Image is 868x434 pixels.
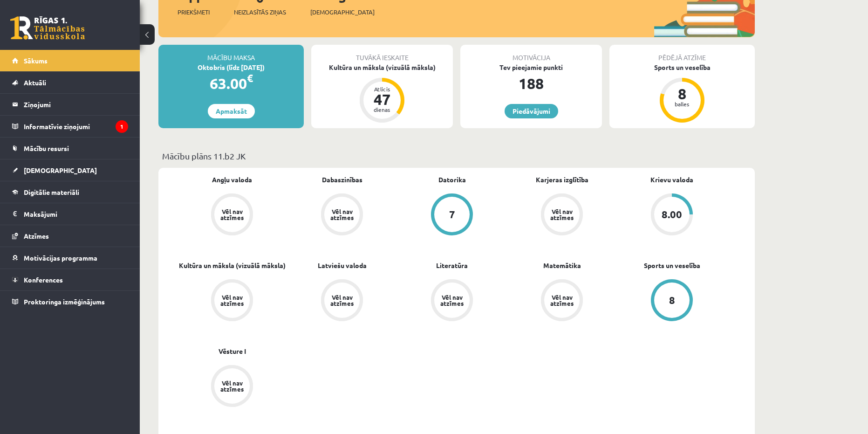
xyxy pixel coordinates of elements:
[329,208,355,220] div: Vēl nav atzīmes
[179,261,286,270] a: Kultūra un māksla (vizuālā māksla)
[507,193,617,237] a: Vēl nav atzīmes
[219,380,245,392] div: Vēl nav atzīmes
[158,72,304,95] div: 63.00
[12,291,128,312] a: Proktoringa izmēģinājums
[460,45,602,62] div: Motivācija
[311,45,453,62] div: Tuvākā ieskaite
[24,94,128,115] legend: Ziņojumi
[287,279,397,323] a: Vēl nav atzīmes
[543,261,581,270] a: Matemātika
[24,144,69,152] span: Mācību resursi
[318,261,367,270] a: Latviešu valoda
[24,166,97,174] span: [DEMOGRAPHIC_DATA]
[24,203,128,225] legend: Maksājumi
[12,94,128,115] a: Ziņojumi
[397,193,507,237] a: 7
[439,294,465,306] div: Vēl nav atzīmes
[617,193,727,237] a: 8.00
[12,225,128,247] a: Atzīmes
[177,365,287,409] a: Vēl nav atzīmes
[162,150,751,162] p: Mācību plāns 11.b2 JK
[219,346,246,356] a: Vēsture I
[177,193,287,237] a: Vēl nav atzīmes
[609,62,755,124] a: Sports un veselība 8 balles
[505,104,558,118] a: Piedāvājumi
[460,72,602,95] div: 188
[609,62,755,72] div: Sports un veselība
[12,203,128,225] a: Maksājumi
[368,107,396,112] div: dienas
[177,279,287,323] a: Vēl nav atzīmes
[12,181,128,203] a: Digitālie materiāli
[507,279,617,323] a: Vēl nav atzīmes
[368,92,396,107] div: 47
[669,295,675,305] div: 8
[662,209,682,220] div: 8.00
[549,208,575,220] div: Vēl nav atzīmes
[24,254,97,262] span: Motivācijas programma
[668,101,696,107] div: balles
[219,294,245,306] div: Vēl nav atzīmes
[329,294,355,306] div: Vēl nav atzīmes
[24,188,79,196] span: Digitālie materiāli
[24,297,105,306] span: Proktoringa izmēģinājums
[12,50,128,71] a: Sākums
[208,104,255,118] a: Apmaksāt
[24,78,46,87] span: Aktuāli
[397,279,507,323] a: Vēl nav atzīmes
[24,232,49,240] span: Atzīmes
[310,7,375,17] span: [DEMOGRAPHIC_DATA]
[219,208,245,220] div: Vēl nav atzīmes
[178,7,210,17] span: Priekšmeti
[436,261,468,270] a: Literatūra
[234,7,286,17] span: Neizlasītās ziņas
[438,175,466,185] a: Datorika
[247,71,253,85] span: €
[460,62,602,72] div: Tev pieejamie punkti
[158,62,304,72] div: Oktobris (līdz [DATE])
[549,294,575,306] div: Vēl nav atzīmes
[12,116,128,137] a: Informatīvie ziņojumi1
[212,175,252,185] a: Angļu valoda
[158,45,304,62] div: Mācību maksa
[650,175,693,185] a: Krievu valoda
[322,175,362,185] a: Dabaszinības
[10,16,85,40] a: Rīgas 1. Tālmācības vidusskola
[12,159,128,181] a: [DEMOGRAPHIC_DATA]
[116,120,128,133] i: 1
[536,175,588,185] a: Karjeras izglītība
[287,193,397,237] a: Vēl nav atzīmes
[12,72,128,93] a: Aktuāli
[644,261,700,270] a: Sports un veselība
[12,247,128,269] a: Motivācijas programma
[24,276,63,284] span: Konferences
[24,116,128,137] legend: Informatīvie ziņojumi
[311,62,453,124] a: Kultūra un māksla (vizuālā māksla) Atlicis 47 dienas
[12,269,128,290] a: Konferences
[311,62,453,72] div: Kultūra un māksla (vizuālā māksla)
[668,86,696,101] div: 8
[368,86,396,92] div: Atlicis
[617,279,727,323] a: 8
[12,138,128,159] a: Mācību resursi
[449,209,455,220] div: 7
[24,56,48,65] span: Sākums
[609,45,755,62] div: Pēdējā atzīme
